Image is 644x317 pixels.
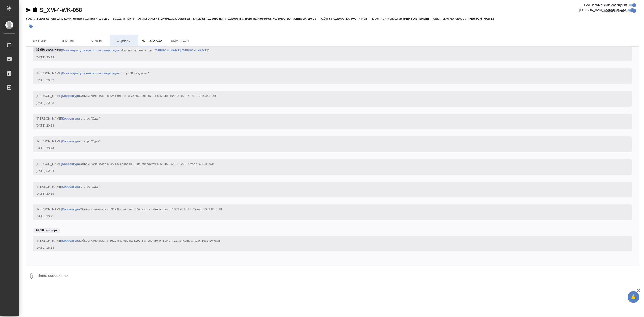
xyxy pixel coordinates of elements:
p: [PERSON_NAME] [403,17,432,20]
span: Итого. Было: 654.32 RUB. Стало: 638.8 RUB [150,162,214,166]
div: [DATE] 20:25 [36,191,615,196]
a: Корректура [62,185,80,188]
span: Этапы [57,38,79,44]
p: S_XM-4 [123,17,138,20]
div: [DATE] 18:14 [36,245,615,250]
div: [DATE] 20:22 [36,55,615,60]
p: Этапы услуги [138,17,158,20]
div: [DATE] 20:22 [36,78,615,83]
span: [[PERSON_NAME] . [36,117,101,120]
span: [[PERSON_NAME] Объём изменился с 8241 слово на 3626.8 слово [36,94,216,98]
a: S_XM-4-WK-058 [40,7,82,13]
button: Добавить тэг [26,21,36,32]
span: статус "Сдан" [81,185,101,188]
div: [DATE] 20:24 [36,146,615,151]
button: Скопировать ссылку для ЯМессенджера [26,7,31,13]
span: Итого. Было: 1648.2 RUB. Стало: 725.36 RUB [150,94,216,98]
div: [DATE] 20:25 [36,214,615,219]
p: Услуга [26,17,36,20]
span: [[PERSON_NAME] . [36,185,101,188]
p: Заказ: [113,17,123,20]
span: [[PERSON_NAME] . [36,71,149,75]
span: Оповещения-логи [602,8,628,13]
span: SmartCat [169,38,191,44]
span: [[PERSON_NAME] Объём изменился с 3626.8 слово на 8195.8 слово [36,239,220,242]
p: Клиентские менеджеры [432,17,468,20]
span: Чат заказа [141,38,163,44]
span: Оценки [113,38,135,44]
button: 🙏 [628,291,639,303]
a: Постредактура машинного перевода [62,71,119,75]
a: Корректура [62,162,80,166]
span: Пользовательские сообщения [584,3,628,7]
a: Корректура [62,208,80,211]
button: Скопировать ссылку [33,7,38,13]
span: [[PERSON_NAME] . [36,139,101,143]
p: [PERSON_NAME] [468,17,497,20]
span: статус "Сдан" [81,139,101,143]
span: [[PERSON_NAME] Объём изменился с 5319.8 слово на 5159.2 слово [36,208,222,211]
div: [DATE] 20:23 [36,123,615,128]
span: Детали [29,38,51,44]
span: Итого. Было: 1063.96 RUB. Стало: 1031.84 RUB [153,208,222,211]
a: Корректура [62,239,80,242]
span: Итого. Было: 725.36 RUB. Стало: 1639.16 RUB [153,239,220,242]
span: статус "Сдан" [81,117,101,120]
div: [DATE] 20:23 [36,101,615,105]
p: Работа [320,17,331,20]
p: Приемка разверстки, Приемка подверстки, Подверстка, Верстка чертежа. Количество надписей: до 75 [158,17,320,20]
p: Проектный менеджер [371,17,403,20]
a: Корректура [62,94,80,98]
p: 02.10, четверг [36,228,57,233]
p: Верстка чертежа. Количество надписей: до 250 [36,17,113,20]
span: статус "В ожидании" [120,71,149,75]
p: 30.09, вторник [36,47,58,52]
p: Подверстка, Рус → Исп [331,17,371,20]
span: [PERSON_NAME] детали заказа [579,8,626,12]
a: Корректура [62,117,80,120]
span: [[PERSON_NAME] Объём изменился с 3271.6 слово на 3194 слово [36,162,214,166]
div: [DATE] 20:24 [36,169,615,173]
a: Корректура [62,139,80,143]
span: 🙏 [629,292,637,302]
span: Файлы [85,38,107,44]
